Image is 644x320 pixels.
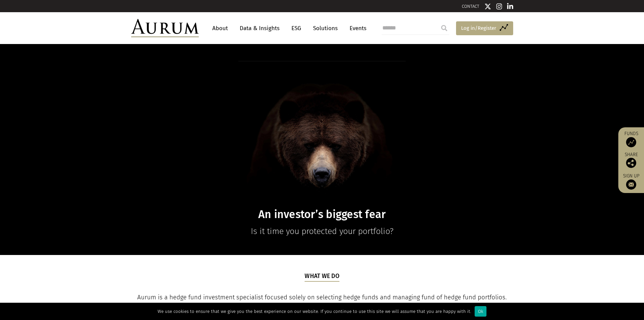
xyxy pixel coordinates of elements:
[462,4,479,9] a: CONTACT
[496,3,502,10] img: Instagram icon
[209,22,231,35] a: About
[131,19,199,37] img: Aurum
[192,225,453,238] p: Is it time you protected your portfolio?
[475,306,486,317] div: Ok
[305,272,339,281] h5: What we do
[507,3,513,10] img: Linkedin icon
[310,22,341,35] a: Solutions
[626,179,636,190] img: Sign up to our newsletter
[192,208,453,221] h1: An investor’s biggest fear
[626,158,636,168] img: Share this post
[346,22,366,35] a: Events
[622,131,641,147] a: Funds
[236,22,283,35] a: Data & Insights
[137,294,507,311] span: Aurum is a hedge fund investment specialist focused solely on selecting hedge funds and managing ...
[456,21,513,36] a: Log in/Register
[622,152,641,168] div: Share
[626,137,636,147] img: Access Funds
[288,22,305,35] a: ESG
[461,24,496,32] span: Log in/Register
[437,21,451,35] input: Submit
[484,3,491,10] img: Twitter icon
[622,173,641,190] a: Sign up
